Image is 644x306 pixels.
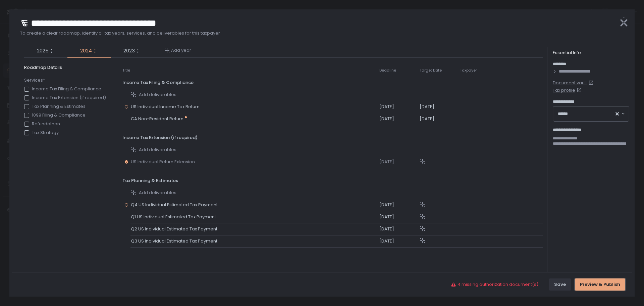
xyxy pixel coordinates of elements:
[80,47,92,55] span: 2024
[379,238,419,244] div: [DATE]
[164,47,191,53] button: Add year
[571,111,615,117] input: Search for option
[131,159,198,165] span: US Individual Return Extension
[131,214,219,220] span: Q1 US Individual Estimated Tax Payment
[139,190,176,196] span: Add deliverables
[37,47,49,55] span: 2025
[24,77,45,83] span: Services*
[122,177,178,184] span: Tax Planning & Estimates
[615,112,619,116] button: Clear Selected
[122,79,194,86] span: Income Tax Filing & Compliance
[553,80,629,86] a: Document vault
[379,202,419,208] div: [DATE]
[553,106,629,121] div: Search for option
[123,47,135,55] span: 2023
[20,30,613,36] span: To create a clear roadmap, identify all tax years, services, and deliverables for this taxpayer
[379,104,419,110] div: [DATE]
[420,116,434,122] span: [DATE]
[458,281,538,288] span: 4 missing authorization document(s)
[575,278,625,291] button: Preview & Publish
[131,226,220,232] span: Q2 US Individual Estimated Tax Payment
[131,116,186,122] span: CA Non-Resident Return
[549,278,571,291] button: Save
[24,64,109,71] span: Roadmap Details
[553,50,629,56] div: Essential Info
[131,202,220,208] span: Q4 US Individual Estimated Tax Payment
[139,147,176,153] span: Add deliverables
[379,226,419,232] div: [DATE]
[420,103,434,110] span: [DATE]
[554,281,566,288] div: Save
[131,238,220,244] span: Q3 US Individual Estimated Tax Payment
[131,104,202,110] span: US Individual Income Tax Return
[460,64,530,77] th: Taxpayer
[379,159,419,165] div: [DATE]
[139,92,176,98] span: Add deliverables
[379,214,419,220] div: [DATE]
[379,116,419,122] div: [DATE]
[379,64,419,77] th: Deadline
[580,281,620,288] div: Preview & Publish
[122,64,130,77] th: Title
[419,64,460,77] th: Target Date
[553,87,629,93] a: Tax profile
[122,134,198,141] span: Income Tax Extension (if required)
